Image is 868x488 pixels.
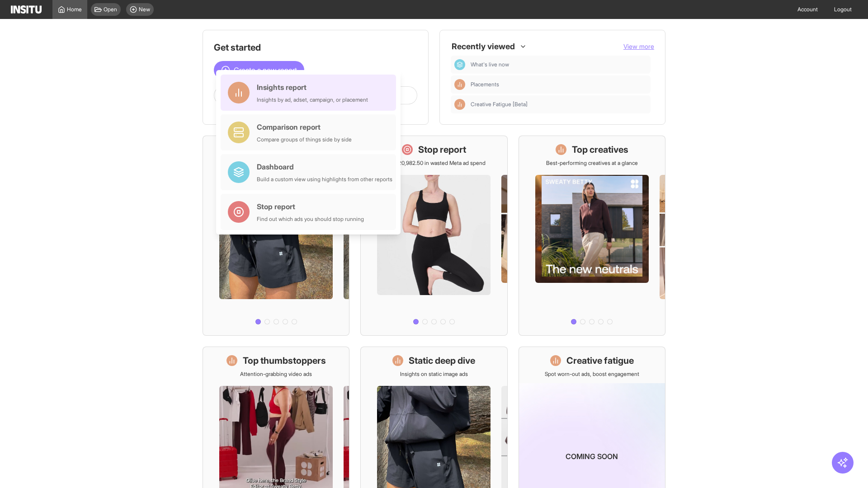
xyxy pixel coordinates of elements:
[471,101,528,108] span: Creative Fatigue [Beta]
[257,96,368,103] div: Insights by ad, adset, campaign, or placement
[203,136,349,336] a: What's live nowSee all active ads instantly
[471,81,499,88] span: Placements
[572,143,628,156] h1: Top creatives
[214,61,304,79] button: Create a new report
[382,160,486,167] p: Save £20,982.50 in wasted Meta ad spend
[471,101,647,108] span: Creative Fatigue [Beta]
[257,82,368,93] div: Insights report
[257,201,364,212] div: Stop report
[454,79,465,90] div: Insights
[623,42,654,51] button: View more
[454,99,465,110] div: Insights
[234,65,297,75] span: Create a new report
[67,6,82,13] span: Home
[471,61,647,68] span: What's live now
[519,136,665,336] a: Top creativesBest-performing creatives at a glance
[214,41,417,54] h1: Get started
[240,371,312,378] p: Attention-grabbing video ads
[11,5,42,14] img: Logo
[409,354,475,367] h1: Static deep dive
[139,6,150,13] span: New
[418,143,466,156] h1: Stop report
[257,122,352,132] div: Comparison report
[546,160,638,167] p: Best-performing creatives at a glance
[257,161,392,172] div: Dashboard
[454,59,465,70] div: Dashboard
[257,136,352,143] div: Compare groups of things side by side
[471,61,509,68] span: What's live now
[400,371,468,378] p: Insights on static image ads
[623,42,654,50] span: View more
[104,6,117,13] span: Open
[471,81,647,88] span: Placements
[243,354,326,367] h1: Top thumbstoppers
[360,136,507,336] a: Stop reportSave £20,982.50 in wasted Meta ad spend
[257,216,364,223] div: Find out which ads you should stop running
[257,176,392,183] div: Build a custom view using highlights from other reports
